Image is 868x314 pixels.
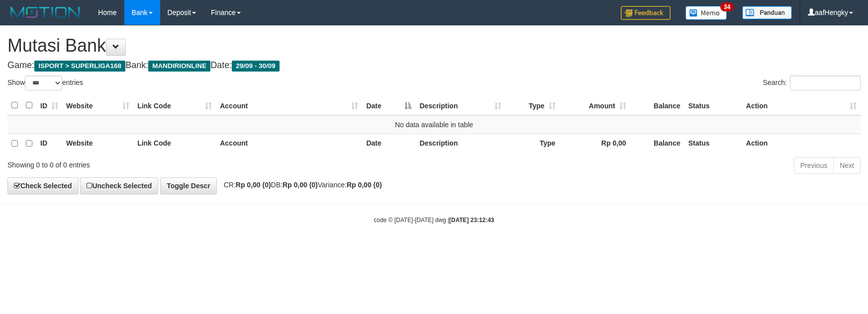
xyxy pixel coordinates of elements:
[621,6,671,20] img: Feedback.jpg
[7,156,354,170] div: Showing 0 to 0 of 0 entries
[7,177,79,194] a: Check Selected
[133,134,216,153] th: Link Code
[232,61,280,72] span: 29/09 - 30/09
[216,96,362,115] th: Account: activate to sort column ascending
[505,134,560,153] th: Type
[415,96,505,115] th: Description: activate to sort column ascending
[7,76,83,90] label: Show entries
[25,76,62,90] select: Showentries
[283,181,318,189] strong: Rp 0,00 (0)
[347,181,382,189] strong: Rp 0,00 (0)
[362,96,415,115] th: Date: activate to sort column descending
[160,177,217,194] a: Toggle Descr
[7,5,83,20] img: MOTION_logo.png
[684,134,742,153] th: Status
[374,217,494,224] small: code © [DATE]-[DATE] dwg |
[236,181,271,189] strong: Rp 0,00 (0)
[62,134,133,153] th: Website
[685,6,727,20] img: Button%20Memo.svg
[36,134,62,153] th: ID
[794,157,834,174] a: Previous
[7,61,861,71] h4: Game: Bank: Date:
[742,96,861,115] th: Action: activate to sort column ascending
[62,96,133,115] th: Website: activate to sort column ascending
[560,134,630,153] th: Rp 0,00
[630,96,684,115] th: Balance
[133,96,216,115] th: Link Code: activate to sort column ascending
[216,134,362,153] th: Account
[449,217,494,224] strong: [DATE] 23:12:43
[36,96,62,115] th: ID: activate to sort column ascending
[34,61,125,72] span: ISPORT > SUPERLIGA168
[833,157,861,174] a: Next
[720,2,734,11] span: 34
[415,134,505,153] th: Description
[560,96,630,115] th: Amount: activate to sort column ascending
[790,76,861,90] input: Search:
[362,134,415,153] th: Date
[630,134,684,153] th: Balance
[80,177,158,194] a: Uncheck Selected
[7,36,861,56] h1: Mutasi Bank
[219,181,382,189] span: CR: DB: Variance:
[763,76,861,90] label: Search:
[148,61,210,72] span: MANDIRIONLINE
[7,115,861,134] td: No data available in table
[742,6,792,19] img: panduan.png
[684,96,742,115] th: Status
[742,134,861,153] th: Action
[505,96,560,115] th: Type: activate to sort column ascending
